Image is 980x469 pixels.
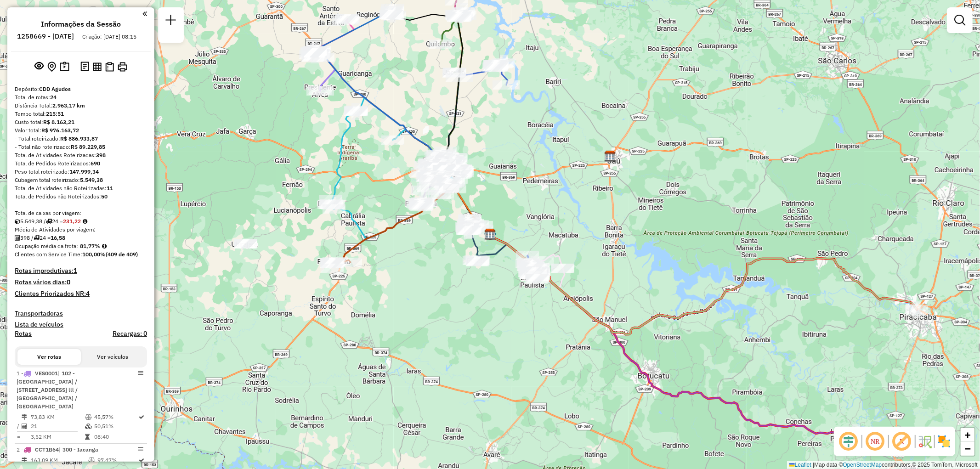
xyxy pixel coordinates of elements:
[15,251,82,258] span: Clientes com Service Time:
[15,330,32,338] a: Rotas
[433,159,456,168] div: Atividade não roteirizada - BOM D +
[813,462,814,468] span: |
[102,243,107,249] em: Média calculada utilizando a maior ocupação (%Peso ou %Cubagem) de cada rota da sessão. Rotas cro...
[15,219,20,224] i: Cubagem total roteirizado
[15,235,20,241] i: Total de Atividades
[96,152,106,158] strong: 398
[15,85,147,93] div: Depósito:
[85,414,92,420] i: % de utilização do peso
[113,330,147,338] h4: Recargas: 0
[17,446,98,453] span: 2 -
[789,462,811,468] a: Leaflet
[30,422,85,431] td: 21
[937,434,952,449] img: Exibir/Ocultar setores
[50,94,57,101] strong: 24
[88,458,95,463] i: % de utilização do peso
[918,434,932,449] img: Fluxo de ruas
[15,321,147,328] h4: Lista de veículos
[138,370,143,376] em: Opções
[30,432,85,441] td: 3,52 KM
[424,163,447,172] div: Atividade não roteirizada - MODOLIN, CHIES e CIA
[15,234,147,242] div: 398 / 24 =
[46,219,52,224] i: Total de rotas
[94,422,138,431] td: 50,51%
[891,430,913,452] span: Exibir rótulo
[15,143,147,151] div: - Total não roteirizado:
[15,118,147,126] div: Custo total:
[94,412,138,422] td: 45,57%
[67,278,70,286] strong: 0
[103,60,116,73] button: Visualizar Romaneio
[39,85,71,92] strong: CDD Agudos
[80,243,100,249] strong: 81,77%
[34,235,40,241] i: Total de rotas
[41,20,121,28] h4: Informações da Sessão
[965,429,971,441] span: +
[33,59,45,74] button: Exibir sessão original
[17,422,21,431] td: /
[380,10,403,19] div: Atividade não roteirizada - BRUNO PASTRE ZEFERIN
[15,243,78,249] span: Ocupação média da frota:
[15,126,147,135] div: Valor total:
[85,434,90,440] i: Tempo total em rota
[15,176,147,184] div: Cubagem total roteirizado:
[15,93,147,102] div: Total de rotas:
[91,160,100,167] strong: 690
[15,135,147,143] div: - Total roteirizado:
[79,60,91,74] button: Logs desbloquear sessão
[81,349,144,365] button: Ver veículos
[965,443,971,454] span: −
[864,430,886,452] span: Ocultar NR
[59,446,98,453] span: | 300 - Iacanga
[524,267,547,277] div: Atividade não roteirizada - ANGELO E ANGELO PIZZ
[116,60,129,73] button: Imprimir Rotas
[35,446,59,453] span: CCT1B64
[15,217,147,226] div: 5.549,38 / 24 =
[447,164,470,174] div: Atividade não roteirizada - VANESSA GASPAROTTO L
[63,218,81,225] strong: 231,22
[17,370,78,410] span: | 102 - [GEOGRAPHIC_DATA] / [STREET_ADDRESS] lll / [GEOGRAPHIC_DATA] / [GEOGRAPHIC_DATA]
[431,170,454,179] div: Atividade não roteirizada - BRODT e MARTHA LTDA
[484,228,496,240] img: CDD Agudos
[80,176,103,183] strong: 5.549,38
[22,414,27,420] i: Distância Total
[522,262,545,271] div: Atividade não roteirizada - VERA APARECIDA DA SILVA 17172906802
[91,60,103,73] button: Visualizar relatório de Roteirização
[43,119,74,125] strong: R$ 8.163,21
[85,424,92,429] i: % de utilização da cubagem
[45,60,58,74] button: Centralizar mapa no depósito ou ponto de apoio
[41,127,79,134] strong: R$ 976.163,72
[46,110,64,117] strong: 215:51
[787,461,980,469] div: Map data © contributors,© 2025 TomTom, Microsoft
[22,458,27,463] i: Distância Total
[22,424,27,429] i: Total de Atividades
[15,159,147,168] div: Total de Pedidos Roteirizados:
[15,290,147,298] h4: Clientes Priorizados NR:
[15,184,147,192] div: Total de Atividades não Roteirizadas:
[74,266,77,275] strong: 1
[15,209,147,217] div: Total de caixas por viagem:
[961,442,974,456] a: Zoom out
[107,185,113,192] strong: 11
[17,370,78,410] span: 1 -
[162,11,180,32] a: Nova sessão e pesquisa
[234,239,257,249] div: Atividade não roteirizada - EMPORIO UBIRAJARENSE
[15,168,147,176] div: Peso total roteirizado:
[60,135,98,142] strong: R$ 886.933,87
[58,60,71,74] button: Painel de Sugestão
[52,102,85,109] strong: 2.963,17 km
[15,310,147,317] h4: Transportadoras
[15,226,147,234] div: Média de Atividades por viagem:
[86,289,90,298] strong: 4
[71,143,105,150] strong: R$ 89.229,85
[83,219,87,224] i: Meta Caixas/viagem: 260,20 Diferença: -28,98
[69,168,99,175] strong: 147.999,34
[17,349,81,365] button: Ver rotas
[961,428,974,442] a: Zoom in
[304,48,327,57] div: Atividade não roteirizada - SUPERMERCADO SERVE T
[142,8,147,19] a: Clique aqui para minimizar o painel
[15,267,147,275] h4: Rotas improdutivas:
[15,192,147,201] div: Total de Pedidos não Roteirizados:
[838,430,860,452] span: Ocultar deslocamento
